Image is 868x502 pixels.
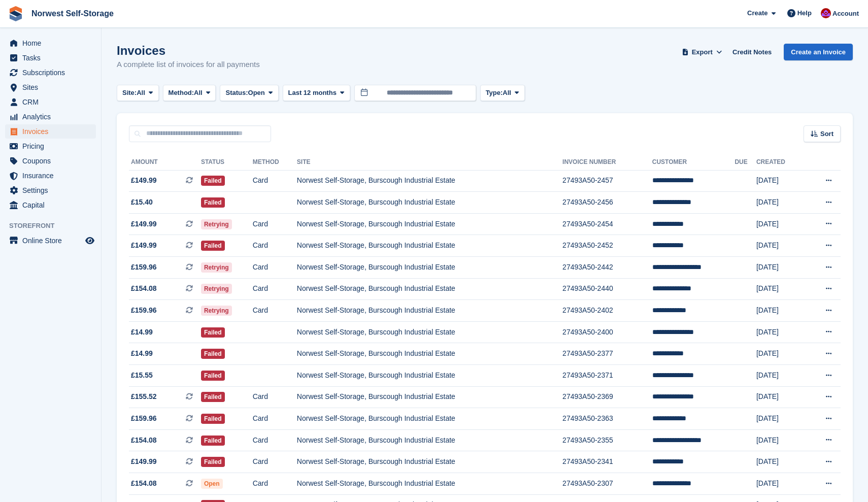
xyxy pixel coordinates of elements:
[288,88,337,98] span: Last 12 months
[692,47,713,57] span: Export
[131,175,157,186] span: £149.99
[84,235,96,247] a: Preview store
[297,300,562,322] td: Norwest Self-Storage, Burscough Industrial Estate
[756,154,805,171] th: Created
[22,95,83,109] span: CRM
[253,386,297,408] td: Card
[253,278,297,300] td: Card
[562,429,652,451] td: 27493A50-2355
[129,154,201,171] th: Amount
[297,213,562,235] td: Norwest Self-Storage, Burscough Industrial Estate
[201,436,225,446] span: Failed
[297,451,562,473] td: Norwest Self-Storage, Burscough Industrial Estate
[756,408,805,430] td: [DATE]
[201,219,232,229] span: Retrying
[297,365,562,387] td: Norwest Self-Storage, Burscough Industrial Estate
[253,300,297,322] td: Card
[253,408,297,430] td: Card
[562,386,652,408] td: 27493A50-2369
[194,88,203,98] span: All
[5,169,96,183] a: menu
[9,221,101,231] span: Storefront
[486,88,503,98] span: Type:
[253,154,297,171] th: Method
[756,278,805,300] td: [DATE]
[22,51,83,65] span: Tasks
[784,44,853,60] a: Create an Invoice
[131,456,157,467] span: £149.99
[480,85,525,102] button: Type: All
[562,473,652,495] td: 27493A50-2307
[756,257,805,279] td: [DATE]
[253,213,297,235] td: Card
[5,183,96,197] a: menu
[201,371,225,381] span: Failed
[201,349,225,359] span: Failed
[163,85,216,102] button: Method: All
[201,392,225,402] span: Failed
[756,235,805,257] td: [DATE]
[562,170,652,192] td: 27493A50-2457
[297,170,562,192] td: Norwest Self-Storage, Burscough Industrial Estate
[131,240,157,251] span: £149.99
[5,95,96,109] a: menu
[728,44,776,60] a: Credit Notes
[297,429,562,451] td: Norwest Self-Storage, Burscough Industrial Estate
[201,197,225,208] span: Failed
[201,457,225,467] span: Failed
[5,110,96,124] a: menu
[117,85,159,102] button: Site: All
[562,257,652,279] td: 27493A50-2442
[562,321,652,343] td: 27493A50-2400
[503,88,511,98] span: All
[5,65,96,80] a: menu
[253,451,297,473] td: Card
[22,154,83,168] span: Coupons
[131,305,157,316] span: £159.96
[131,262,157,273] span: £159.96
[820,129,833,139] span: Sort
[122,88,137,98] span: Site:
[137,88,145,98] span: All
[201,414,225,424] span: Failed
[8,6,23,21] img: stora-icon-8386f47178a22dfd0bd8f6a31ec36ba5ce8667c1dd55bd0f319d3a0aa187defe.svg
[131,370,153,381] span: £15.55
[756,300,805,322] td: [DATE]
[562,300,652,322] td: 27493A50-2402
[253,429,297,451] td: Card
[201,327,225,338] span: Failed
[253,235,297,257] td: Card
[27,5,118,22] a: Norwest Self-Storage
[562,451,652,473] td: 27493A50-2341
[821,8,831,18] img: Daniel Grensinger
[562,154,652,171] th: Invoice Number
[297,278,562,300] td: Norwest Self-Storage, Burscough Industrial Estate
[297,408,562,430] td: Norwest Self-Storage, Burscough Industrial Estate
[5,80,96,94] a: menu
[680,44,724,60] button: Export
[297,386,562,408] td: Norwest Self-Storage, Burscough Industrial Estate
[747,8,767,18] span: Create
[297,473,562,495] td: Norwest Self-Storage, Burscough Industrial Estate
[131,283,157,294] span: £154.08
[5,198,96,212] a: menu
[562,343,652,365] td: 27493A50-2377
[131,435,157,446] span: £154.08
[756,365,805,387] td: [DATE]
[797,8,812,18] span: Help
[297,154,562,171] th: Site
[756,192,805,214] td: [DATE]
[117,44,260,57] h1: Invoices
[169,88,194,98] span: Method:
[756,473,805,495] td: [DATE]
[562,365,652,387] td: 27493A50-2371
[225,88,248,98] span: Status:
[22,36,83,50] span: Home
[201,176,225,186] span: Failed
[131,348,153,359] span: £14.99
[5,51,96,65] a: menu
[5,154,96,168] a: menu
[297,192,562,214] td: Norwest Self-Storage, Burscough Industrial Estate
[253,473,297,495] td: Card
[22,110,83,124] span: Analytics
